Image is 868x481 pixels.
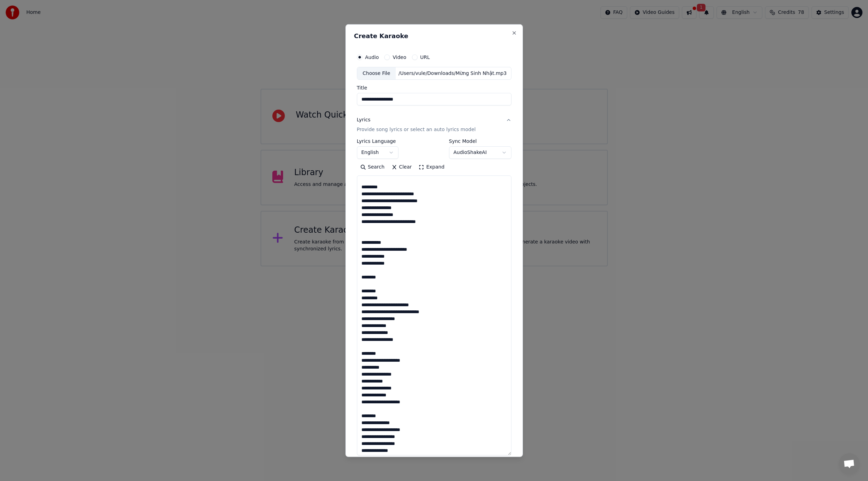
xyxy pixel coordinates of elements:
[354,33,514,39] h2: Create Karaoke
[415,162,448,173] button: Expand
[388,162,415,173] button: Clear
[357,117,370,123] div: Lyrics
[357,162,388,173] button: Search
[357,85,511,90] label: Title
[357,111,511,139] button: LyricsProvide song lyrics or select an auto lyrics model
[449,139,511,144] label: Sync Model
[420,54,430,59] label: URL
[357,126,476,133] p: Provide song lyrics or select an auto lyrics model
[357,139,511,461] div: LyricsProvide song lyrics or select an auto lyrics model
[357,139,398,144] label: Lyrics Language
[393,54,406,59] label: Video
[396,70,509,77] div: /Users/vule/Downloads/Mừng Sinh Nhật.mp3
[365,54,379,59] label: Audio
[357,67,396,79] div: Choose File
